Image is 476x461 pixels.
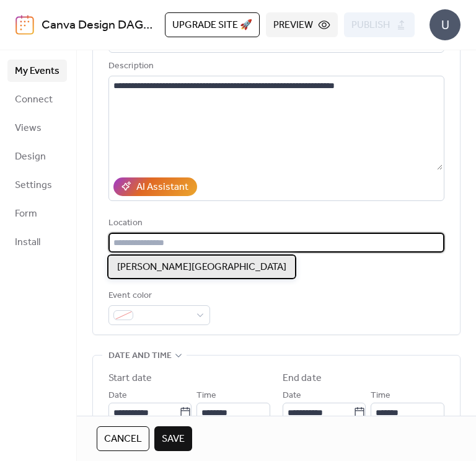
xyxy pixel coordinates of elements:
[172,18,252,33] span: Upgrade site 🚀
[15,121,42,136] span: Views
[15,235,40,250] span: Install
[15,15,34,35] img: logo
[136,180,188,195] div: AI Assistant
[162,432,185,447] span: Save
[371,388,390,403] span: Time
[430,9,461,40] div: U
[7,60,67,82] a: My Events
[108,388,127,403] span: Date
[7,145,67,168] a: Design
[266,12,338,37] button: Preview
[108,371,152,386] div: Start date
[117,260,286,275] span: [PERSON_NAME][GEOGRAPHIC_DATA]
[7,231,67,253] a: Install
[15,64,59,79] span: My Events
[97,426,149,451] button: Cancel
[283,371,322,386] div: End date
[15,207,37,222] span: Form
[273,18,313,33] span: Preview
[108,349,172,364] span: Date and time
[283,388,301,403] span: Date
[165,12,260,37] button: Upgrade site 🚀
[15,92,53,107] span: Connect
[42,14,197,37] a: Canva Design DAGvJZEeIYM
[104,432,142,447] span: Cancel
[108,59,442,74] div: Description
[113,177,197,196] button: AI Assistant
[108,289,208,303] div: Event color
[15,150,46,164] span: Design
[15,178,52,193] span: Settings
[7,117,67,139] a: Views
[108,216,442,231] div: Location
[7,174,67,196] a: Settings
[7,88,67,110] a: Connect
[7,202,67,225] a: Form
[196,388,216,403] span: Time
[154,426,192,451] button: Save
